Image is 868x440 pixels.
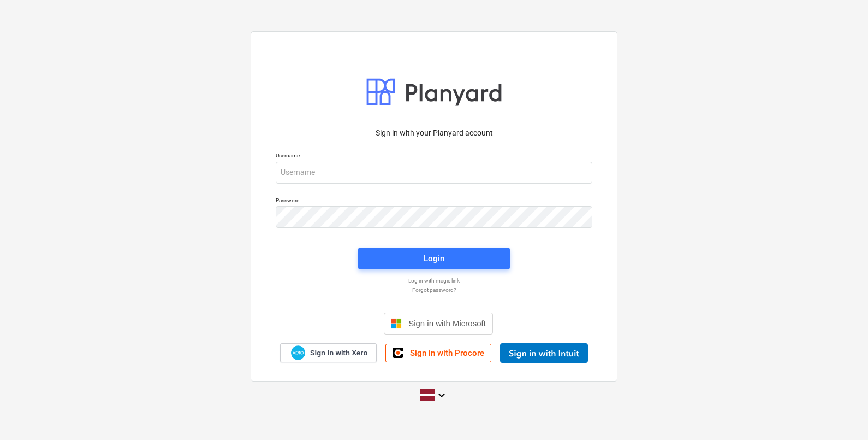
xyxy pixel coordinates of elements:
button: Login [358,248,510,269]
i: keyboard_arrow_down [435,389,448,402]
img: Xero logo [291,345,305,360]
a: Forgot password? [270,286,598,294]
span: Sign in with Procore [410,348,484,358]
input: Username [276,162,592,184]
p: Sign in with your Planyard account [276,127,592,139]
span: Sign in with Xero [310,348,367,358]
a: Log in with magic link [270,277,598,284]
div: Login [424,251,444,266]
a: Sign in with Xero [280,343,377,362]
p: Password [276,197,592,206]
a: Sign in with Procore [385,344,491,362]
p: Username [276,152,592,161]
img: Microsoft logo [391,318,402,329]
span: Sign in with Microsoft [408,319,486,328]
